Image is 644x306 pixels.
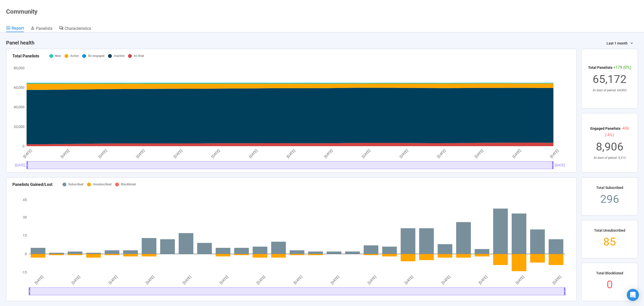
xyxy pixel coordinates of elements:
[6,8,37,15] h1: Community
[613,65,631,70] span: +179 (0%)
[108,275,118,285] tspan: [DATE]
[404,275,414,285] tspan: [DATE]
[594,228,625,233] div: Total Unsubscribed
[88,54,105,58] div: Re-engaged
[12,26,24,31] span: Report
[552,275,562,285] tspan: [DATE]
[219,275,229,285] tspan: [DATE]
[23,233,27,237] tspan: 15
[70,54,79,58] div: Active
[441,275,451,285] tspan: [DATE]
[627,289,639,301] div: Open Intercom Messenger
[256,275,266,285] tspan: [DATE]
[114,54,124,58] div: Inactive
[474,148,484,159] tspan: [DATE]
[12,181,52,188] div: Panelists Gained/Lost
[71,275,81,285] tspan: [DATE]
[14,124,25,128] tspan: 20,000
[596,270,623,276] div: Total Blocklisted
[25,252,27,256] tspan: 0
[135,148,145,159] tspan: [DATE]
[515,275,525,285] tspan: [DATE]
[588,138,632,156] div: 8,906
[34,275,44,285] tspan: [DATE]
[330,275,340,285] tspan: [DATE]
[182,275,192,285] tspan: [DATE]
[14,85,25,90] tspan: 60,000
[211,148,221,159] tspan: [DATE]
[65,26,91,31] span: Characteristics
[588,65,612,70] span: Total Panelists
[173,148,183,159] tspan: [DATE]
[36,26,52,31] span: Panelists
[605,126,629,137] span: -406 (-4%)
[93,182,112,187] div: Unsubscribed
[607,40,628,46] span: Last 1 month
[588,156,632,160] div: At start of period: 9,312
[293,275,303,285] tspan: [DATE]
[323,148,334,159] tspan: [DATE]
[478,275,488,285] tspan: [DATE]
[549,148,559,159] tspan: [DATE]
[436,148,446,159] tspan: [DATE]
[590,126,620,130] span: Engaged Panelists
[30,26,52,32] a: Panelists
[596,185,623,190] div: Total Subscribed
[367,275,377,285] tspan: [DATE]
[23,215,27,219] tspan: 30
[596,190,623,208] div: 296
[603,39,638,47] button: Last 1 month
[588,71,631,88] div: 65,172
[6,26,24,32] a: Report
[14,66,25,70] tspan: 80,000
[55,54,61,58] div: New
[594,233,625,251] div: 85
[588,88,631,93] div: At start of period: 64,993
[12,53,39,59] div: Total Panelists
[399,148,409,159] tspan: [DATE]
[23,144,25,148] tspan: 0
[98,148,108,159] tspan: [DATE]
[22,148,32,159] tspan: [DATE]
[59,26,91,32] a: Characteristics
[286,148,296,159] tspan: [DATE]
[68,182,84,187] div: Subscribed
[22,270,27,274] tspan: -15
[512,148,522,159] tspan: [DATE]
[23,198,27,202] tspan: 45
[145,275,155,285] tspan: [DATE]
[14,105,25,109] tspan: 40,000
[60,148,70,159] tspan: [DATE]
[134,54,144,58] div: At-Risk
[6,39,34,46] h4: Panel health
[121,182,136,187] div: Blocklisted
[248,148,258,159] tspan: [DATE]
[596,276,623,293] div: 0
[361,148,371,159] tspan: [DATE]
